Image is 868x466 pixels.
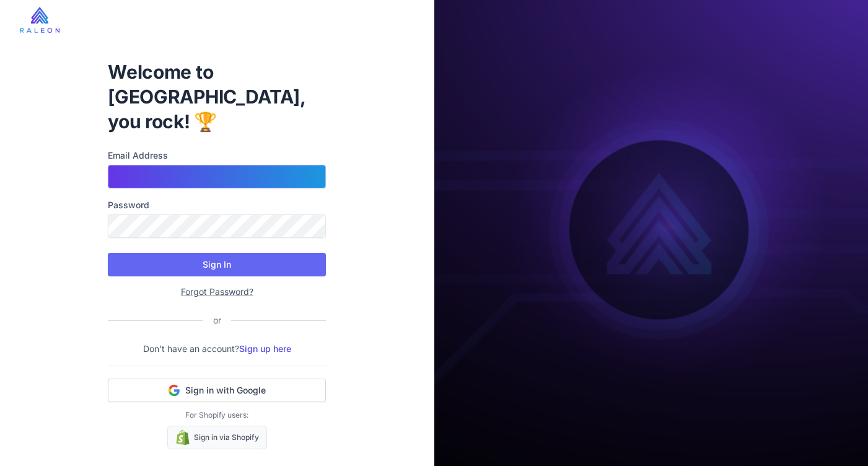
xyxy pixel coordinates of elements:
label: Email Address [108,149,326,162]
span: Sign in with Google [185,384,266,397]
a: Sign up here [239,343,291,354]
p: Don't have an account? [108,342,326,356]
p: For Shopify users: [108,410,326,421]
h1: Welcome to [GEOGRAPHIC_DATA], you rock! 🏆 [108,59,326,134]
a: Sign in via Shopify [167,426,267,449]
button: Sign In [108,253,326,276]
button: Sign in with Google [108,379,326,402]
img: raleon-logo-whitebg.9aac0268.jpg [20,7,59,33]
a: Forgot Password? [181,286,253,297]
div: or [203,314,231,327]
label: Password [108,198,326,212]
